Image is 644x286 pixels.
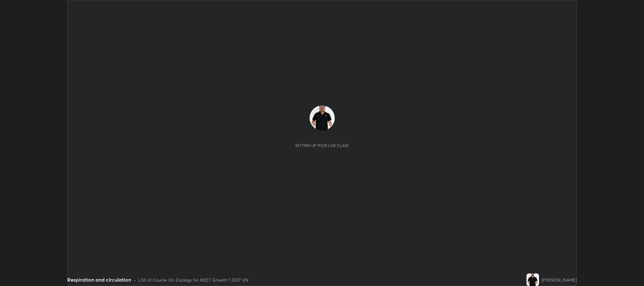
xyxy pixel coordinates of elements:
div: Setting up your live class [295,143,349,148]
div: Respiration and circulation [67,276,131,283]
img: 0f3390f70cd44b008778aac013c3f139.jpg [310,105,335,131]
div: L50 of Course On Zoology for NEET Growth 1 2027 VN [138,277,248,283]
img: 0f3390f70cd44b008778aac013c3f139.jpg [526,273,539,286]
div: [PERSON_NAME] [542,277,577,283]
div: • [134,277,136,283]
